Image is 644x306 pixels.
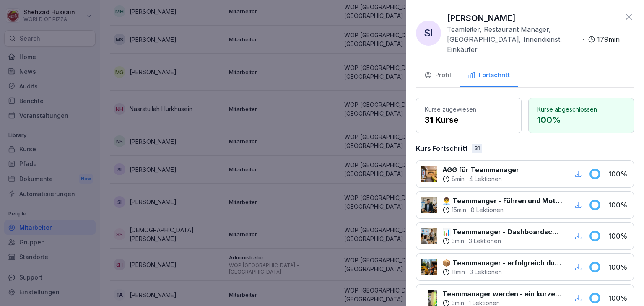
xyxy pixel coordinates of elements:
[472,144,482,153] div: 31
[608,200,629,210] p: 100 %
[537,114,625,126] p: 100 %
[425,105,513,114] p: Kurse zugewiesen
[442,289,563,299] p: Teammanager werden - ein kurzer Überblick
[452,237,464,245] p: 3 min
[416,143,467,153] p: Kurs Fortschritt
[442,227,563,237] p: 📊 Teammanager - Dashboardschulung
[460,65,518,87] button: Fortschritt
[470,268,502,276] p: 3 Lektionen
[537,105,625,114] p: Kurse abgeschlossen
[608,262,629,272] p: 100 %
[469,175,502,183] p: 4 Lektionen
[442,237,563,245] div: ·
[452,268,465,276] p: 11 min
[471,206,504,214] p: 8 Lektionen
[608,293,629,303] p: 100 %
[442,196,563,206] p: 👨‍💼 Teammanger - Führen und Motivation von Mitarbeitern
[447,24,620,54] div: ·
[442,268,563,276] div: ·
[447,12,516,24] p: [PERSON_NAME]
[442,165,519,175] p: AGG für Teammanager
[597,34,620,44] p: 179 min
[425,114,513,126] p: 31 Kurse
[416,65,460,87] button: Profil
[608,169,629,179] p: 100 %
[452,175,465,183] p: 8 min
[442,175,519,183] div: ·
[452,206,466,214] p: 15 min
[442,206,563,214] div: ·
[424,70,451,80] div: Profil
[608,231,629,241] p: 100 %
[468,70,510,80] div: Fortschritt
[447,24,579,54] p: Teamleiter, Restaurant Manager, [GEOGRAPHIC_DATA], Innendienst, Einkäufer
[442,258,563,268] p: 📦 Teammanager - erfolgreich durch den Tag
[469,237,501,245] p: 3 Lektionen
[416,21,441,46] div: SI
